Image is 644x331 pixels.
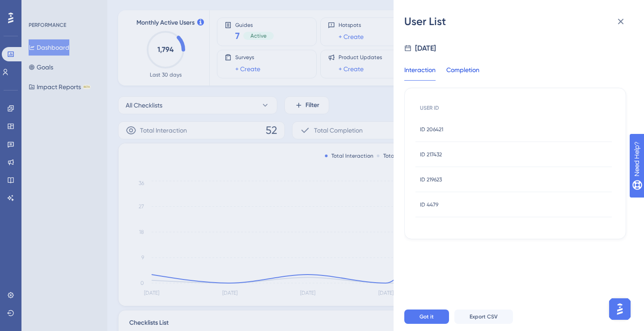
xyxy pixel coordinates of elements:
[420,201,438,208] span: ID 4479
[420,151,442,158] span: ID 217432
[404,310,449,324] button: Got it
[415,43,436,54] div: [DATE]
[420,104,439,112] span: USER ID
[420,176,442,183] span: ID 219623
[446,64,479,81] div: Completion
[419,313,434,320] span: Got it
[606,296,633,322] iframe: UserGuiding AI Assistant Launcher
[404,14,633,29] div: User List
[404,64,436,81] div: Interaction
[21,2,56,13] span: Need Help?
[454,310,513,324] button: Export CSV
[420,126,443,133] span: ID 206421
[470,313,498,320] span: Export CSV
